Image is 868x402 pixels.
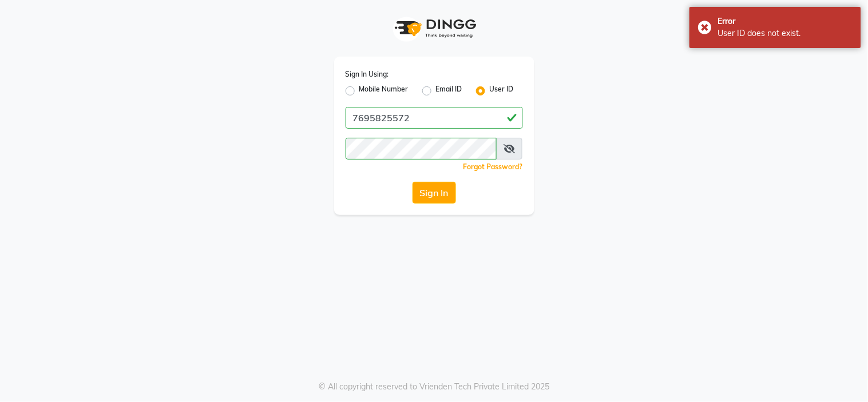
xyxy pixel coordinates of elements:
label: Mobile Number [359,84,409,98]
label: Email ID [436,84,462,98]
input: Username [346,107,523,129]
input: Username [346,138,497,160]
img: logo1.svg [389,11,480,45]
label: User ID [490,84,514,98]
div: Error [718,15,853,27]
a: Forgot Password? [463,162,523,171]
button: Sign In [413,182,456,204]
div: User ID does not exist. [718,27,853,39]
label: Sign In Using: [346,69,389,79]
